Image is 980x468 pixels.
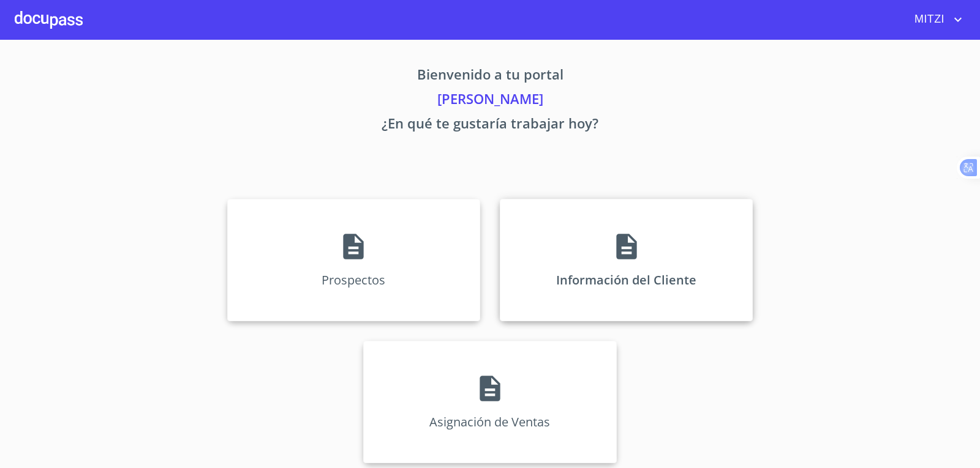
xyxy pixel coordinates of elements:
button: account of current user [905,10,965,29]
p: [PERSON_NAME] [113,89,867,113]
span: MITZI [905,10,951,29]
p: ¿En qué te gustaría trabajar hoy? [113,113,867,138]
p: Asignación de Ventas [429,414,550,430]
p: Información del Cliente [556,272,696,288]
p: Prospectos [322,272,385,288]
p: Bienvenido a tu portal [113,64,867,89]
